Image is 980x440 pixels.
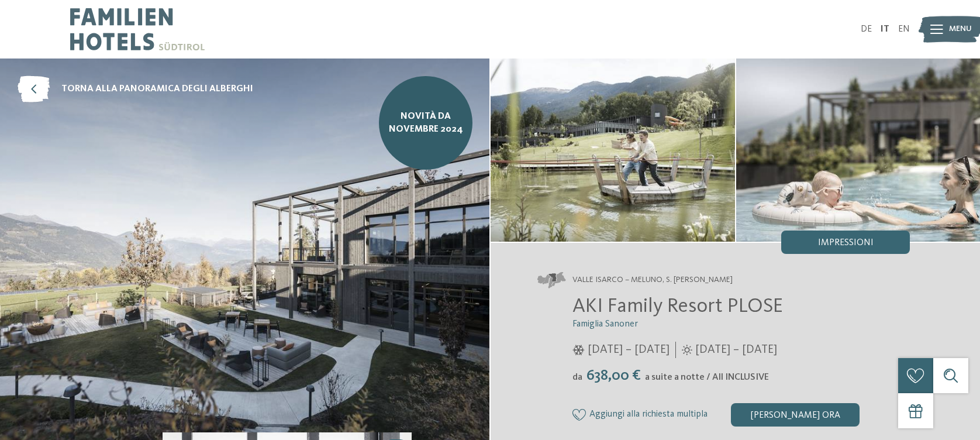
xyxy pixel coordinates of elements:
span: a suite a notte / All INCLUSIVE [645,373,769,382]
img: AKI: tutto quello che un bimbo può desiderare [491,59,735,242]
a: IT [881,25,889,34]
span: Valle Isarco – Meluno, S. [PERSON_NAME] [572,274,733,286]
i: Orari d'apertura estate [682,345,692,355]
span: da [572,373,582,382]
span: Famiglia Sanoner [572,319,638,329]
span: 638,00 € [584,368,644,383]
span: [DATE] – [DATE] [695,342,777,358]
span: torna alla panoramica degli alberghi [61,82,253,95]
span: [DATE] – [DATE] [588,342,670,358]
span: AKI Family Resort PLOSE [572,296,783,317]
a: EN [898,25,910,34]
span: NOVITÀ da novembre 2024 [388,110,464,136]
span: Impressioni [818,238,874,247]
span: Aggiungi alla richiesta multipla [589,410,708,420]
div: [PERSON_NAME] ora [731,403,860,427]
a: torna alla panoramica degli alberghi [18,76,253,102]
i: Orari d'apertura inverno [572,345,585,355]
span: Menu [949,23,972,35]
a: DE [861,25,872,34]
